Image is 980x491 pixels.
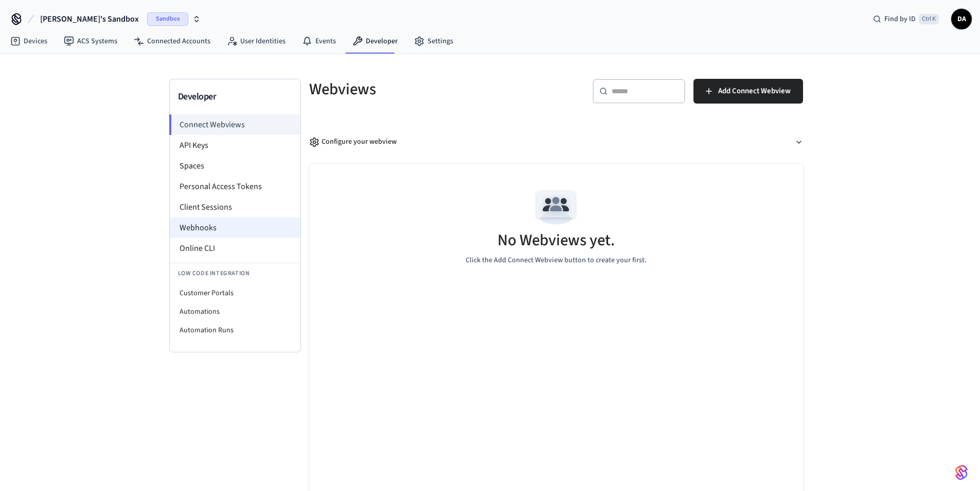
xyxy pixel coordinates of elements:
[466,255,647,266] p: Click the Add Connect Webview button to create your first.
[309,79,550,100] h5: Webviews
[884,14,916,24] span: Find by ID
[170,217,300,238] li: Webhooks
[406,32,461,50] a: Settings
[309,137,397,147] div: Configure your webview
[147,12,188,26] span: Sandbox
[170,284,300,302] li: Customer Portals
[170,176,300,197] li: Personal Access Tokens
[344,32,406,50] a: Developer
[718,84,791,98] span: Add Connect Webview
[309,128,803,156] button: Configure your webview
[170,238,300,259] li: Online CLI
[178,90,292,104] h3: Developer
[169,114,300,135] li: Connect Webviews
[952,10,971,28] span: DA
[294,32,344,50] a: Events
[40,13,139,25] span: [PERSON_NAME]'s Sandbox
[170,302,300,321] li: Automations
[919,14,939,24] span: Ctrl K
[170,197,300,217] li: Client Sessions
[2,32,56,50] a: Devices
[56,32,126,50] a: ACS Systems
[170,263,300,284] li: Low Code Integration
[497,230,615,251] h5: No Webviews yet.
[955,464,968,481] img: SeamLogoGradient.69752ec5.svg
[865,10,947,28] div: Find by IDCtrl K
[126,32,219,50] a: Connected Accounts
[533,184,579,231] img: Team Empty State
[219,32,294,50] a: User Identities
[170,135,300,156] li: API Keys
[170,321,300,340] li: Automation Runs
[693,79,803,104] button: Add Connect Webview
[951,9,972,29] button: DA
[170,156,300,176] li: Spaces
